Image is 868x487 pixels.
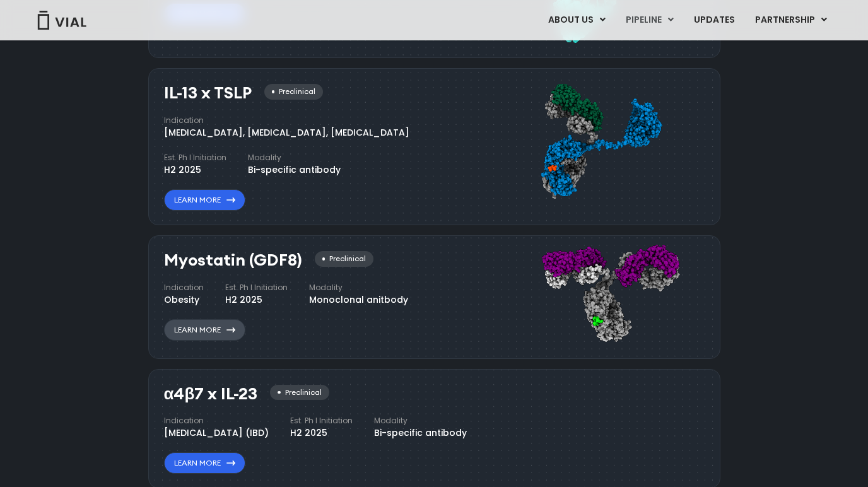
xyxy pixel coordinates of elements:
[315,251,373,267] div: Preclinical
[164,282,204,293] h4: Indication
[164,385,258,403] h3: α4β7 x IL-23
[164,115,409,126] h4: Indication
[684,9,744,31] a: UPDATES
[374,415,467,426] h4: Modality
[248,152,341,163] h4: Modality
[164,189,245,211] a: Learn More
[164,415,269,426] h4: Indication
[374,426,467,440] div: Bi-specific antibody
[248,163,341,177] div: Bi-specific antibody
[309,293,408,307] div: Monoclonal anitbody
[538,9,615,31] a: ABOUT USMenu Toggle
[164,163,226,177] div: H2 2025
[164,84,252,102] h3: IL-13 x TSLP
[37,11,87,30] img: Vial Logo
[225,293,288,307] div: H2 2025
[164,293,204,307] div: Obesity
[164,452,245,474] a: Learn More
[164,152,226,163] h4: Est. Ph I Initiation
[164,426,269,440] div: [MEDICAL_DATA] (IBD)
[264,84,323,100] div: Preclinical
[290,415,353,426] h4: Est. Ph I Initiation
[164,319,245,341] a: Learn More
[270,385,329,401] div: Preclinical
[164,251,302,269] h3: Myostatin (GDF8)
[290,426,353,440] div: H2 2025
[616,9,683,31] a: PIPELINEMenu Toggle
[164,126,409,139] div: [MEDICAL_DATA], [MEDICAL_DATA], [MEDICAL_DATA]
[745,9,837,31] a: PARTNERSHIPMenu Toggle
[309,282,408,293] h4: Modality
[225,282,288,293] h4: Est. Ph I Initiation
